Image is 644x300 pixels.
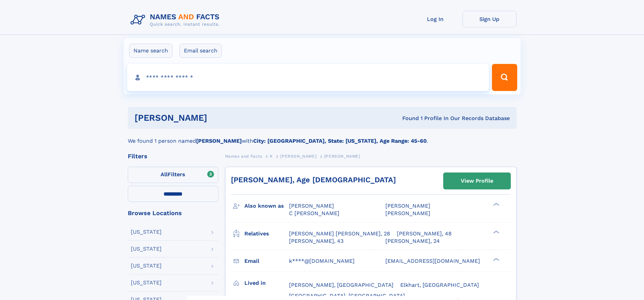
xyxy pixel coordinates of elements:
div: [US_STATE] [131,246,162,252]
input: search input [127,64,489,91]
a: [PERSON_NAME], 24 [385,237,440,245]
a: Log In [408,11,462,27]
span: C [PERSON_NAME] [289,210,339,216]
h1: [PERSON_NAME] [135,114,305,122]
a: [PERSON_NAME] [PERSON_NAME], 28 [289,230,390,237]
b: [PERSON_NAME] [196,138,242,144]
button: Search Button [492,64,517,91]
a: Names and Facts [225,152,262,160]
span: [PERSON_NAME] [324,154,360,159]
label: Filters [128,167,218,183]
a: [PERSON_NAME], Age [DEMOGRAPHIC_DATA] [231,176,396,184]
span: [PERSON_NAME] [385,210,430,216]
div: View Profile [461,173,493,189]
label: Email search [180,44,222,58]
div: ❯ [492,257,500,261]
a: [PERSON_NAME], 48 [397,230,452,237]
h3: Also known as [244,200,289,212]
a: [PERSON_NAME] [280,152,316,160]
div: We found 1 person named with . [128,129,517,145]
div: ❯ [492,230,500,234]
div: [US_STATE] [131,229,162,235]
b: City: [GEOGRAPHIC_DATA], State: [US_STATE], Age Range: 45-60 [253,138,427,144]
span: All [161,171,168,178]
span: [PERSON_NAME] [280,154,316,159]
span: [PERSON_NAME] [385,203,430,209]
span: Elkhart, [GEOGRAPHIC_DATA] [400,282,479,288]
div: [US_STATE] [131,280,162,285]
div: Browse Locations [128,210,218,216]
span: [EMAIL_ADDRESS][DOMAIN_NAME] [385,258,480,264]
a: K [270,152,273,160]
h3: Relatives [244,228,289,239]
a: Sign Up [462,11,517,27]
a: View Profile [444,173,510,189]
div: [US_STATE] [131,263,162,269]
div: Filters [128,153,218,159]
span: [PERSON_NAME], [GEOGRAPHIC_DATA] [289,282,393,288]
span: K [270,154,273,159]
span: [GEOGRAPHIC_DATA], [GEOGRAPHIC_DATA] [289,293,405,299]
h3: Email [244,255,289,267]
a: [PERSON_NAME], 43 [289,237,343,245]
span: [PERSON_NAME] [289,203,334,209]
div: Found 1 Profile In Our Records Database [305,115,510,122]
img: Logo Names and Facts [128,11,225,29]
div: ❯ [492,202,500,207]
label: Name search [129,44,172,58]
h3: Lived in [244,277,289,289]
